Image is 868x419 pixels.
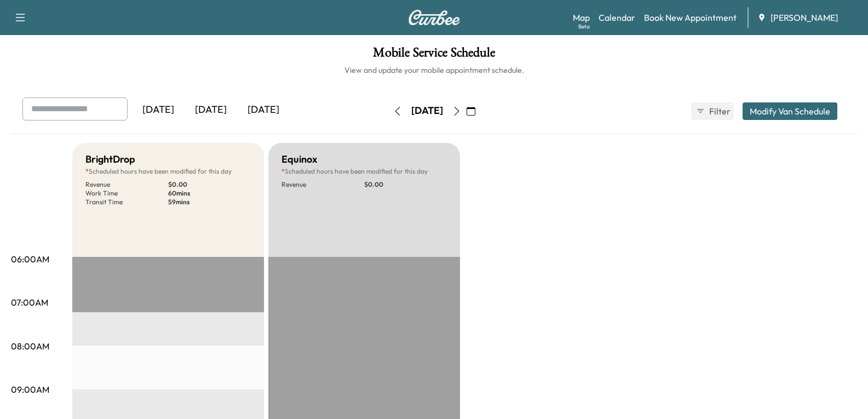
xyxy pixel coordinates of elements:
p: Scheduled hours have been modified for this day [85,167,251,176]
a: Book New Appointment [644,11,737,24]
span: Filter [709,105,729,118]
p: 06:00AM [11,252,49,266]
p: Scheduled hours have been modified for this day [281,167,447,176]
div: [DATE] [185,97,237,123]
div: Beta [578,22,590,31]
p: Revenue [281,180,364,189]
button: Filter [691,102,734,120]
p: 07:00AM [11,296,48,309]
h6: View and update your mobile appointment schedule. [11,65,857,76]
p: Transit Time [85,198,168,206]
p: 09:00AM [11,383,49,396]
h5: BrightDrop [85,152,135,167]
h5: Equinox [281,152,317,167]
a: Calendar [599,11,635,24]
p: $ 0.00 [168,180,251,189]
div: [DATE] [132,97,185,123]
button: Modify Van Schedule [743,102,837,120]
p: 59 mins [168,198,251,206]
h1: Mobile Service Schedule [11,46,857,65]
p: 60 mins [168,189,251,198]
img: Curbee Logo [408,10,461,25]
a: MapBeta [573,11,590,24]
p: Work Time [85,189,168,198]
p: $ 0.00 [364,180,447,189]
div: [DATE] [237,97,290,123]
div: [DATE] [411,104,443,118]
p: Revenue [85,180,168,189]
p: 08:00AM [11,340,49,353]
span: [PERSON_NAME] [771,11,838,24]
